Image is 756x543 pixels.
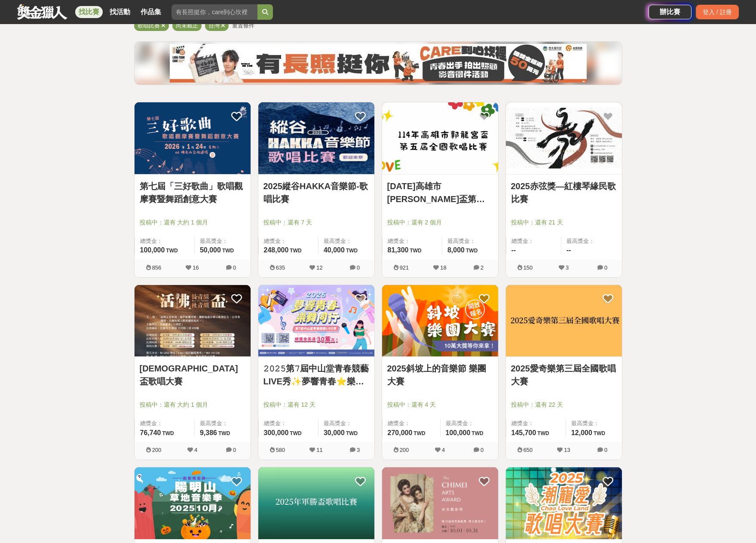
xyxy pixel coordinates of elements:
span: 最高獎金： [324,237,369,245]
span: 200 [400,447,409,453]
a: Cover Image [506,285,622,357]
span: 投稿中：還有 21 天 [511,218,617,227]
span: TWD [346,430,358,436]
span: 投稿中：還有 12 天 [263,400,369,409]
span: 投稿中：還有 2 個月 [387,218,493,227]
img: Cover Image [506,102,622,174]
span: 40,000 [324,246,345,254]
span: TWD [466,248,477,254]
span: 投稿中：還有 22 天 [511,400,617,409]
span: TWD [290,248,301,254]
span: 18 [440,264,446,271]
span: 0 [233,264,236,271]
span: TWD [290,430,301,436]
span: 12,000 [571,429,592,436]
a: Cover Image [135,285,251,357]
span: 總獎金： [264,419,313,428]
img: Cover Image [506,467,622,539]
span: 0 [357,264,360,271]
span: 100,000 [140,246,165,254]
span: 最高獎金： [200,237,245,245]
span: 81,300 [388,246,409,254]
span: 50,000 [200,246,221,254]
span: 76,740 [140,429,161,436]
span: 0 [233,447,236,453]
span: 總獎金： [140,419,189,428]
span: 最高獎金： [571,419,617,428]
span: 最高獎金： [324,419,369,428]
span: TWD [166,248,178,254]
span: 248,000 [264,246,289,254]
span: 最高獎金： [447,237,493,245]
a: 作品集 [137,6,165,18]
span: 150 [523,264,533,271]
span: 16 [193,264,199,271]
span: 200 [152,447,162,453]
span: 總獎金： [511,237,556,245]
span: 最高獎金： [566,237,617,245]
span: 最高獎金： [200,419,245,428]
span: 4 [194,447,197,453]
span: 0 [604,264,607,271]
span: 投稿中：還有 7 天 [263,218,369,227]
a: [DATE]高雄市[PERSON_NAME]盃第五屆全國歌唱比賽 [387,180,493,206]
span: 總獎金： [140,237,189,245]
img: Cover Image [135,467,251,539]
a: 2025縱谷HAKKA音樂節-歌唱比賽 [263,180,369,206]
span: 300,000 [264,429,289,436]
img: Cover Image [382,102,498,174]
a: 2025愛奇樂第三屆全國歌唱大賽 [511,362,617,388]
span: 最高獎金： [446,419,493,428]
img: Cover Image [135,102,251,174]
img: Cover Image [258,102,374,174]
span: 145,700 [511,429,536,436]
span: 台灣 [208,22,220,29]
span: -- [566,246,571,254]
a: 2025斜坡上的音樂節 樂團大賽 [387,362,493,388]
span: 重置條件 [232,22,254,29]
span: TWD [346,248,358,254]
a: 𝟸𝟶𝟸𝟻第𝟽屆中山堂青春競藝LIVE秀✨夢響青春⭐️樂舞同行🎶 [263,362,369,388]
img: Cover Image [382,467,498,539]
span: 投稿中：還有 大約 1 個月 [140,218,245,227]
a: 辦比賽 [649,5,692,19]
span: 3 [357,447,360,453]
span: TWD [537,430,549,436]
a: 第七屆「三好歌曲」歌唱觀摩賽暨舞蹈創意大賽 [140,180,245,206]
span: 3 [566,264,569,271]
span: 13 [564,447,570,453]
span: 9,386 [200,429,217,436]
span: 11 [316,447,322,453]
span: TWD [410,248,421,254]
a: 2025赤弦獎—紅樓琴緣民歌比賽 [511,180,617,206]
span: 總獎金： [388,419,435,428]
span: 0 [481,447,484,453]
img: Cover Image [258,285,374,357]
img: Cover Image [382,285,498,357]
span: TWD [218,430,230,436]
span: TWD [162,430,174,436]
span: 2 [481,264,484,271]
input: 有長照挺你，care到心坎裡！青春出手，拍出照顧 影音徵件活動 [171,4,257,20]
span: 635 [276,264,285,271]
span: 歌唱比賽 [138,22,160,29]
span: 投稿中：還有 大約 1 個月 [140,400,245,409]
a: [DEMOGRAPHIC_DATA]盃歌唱大賽 [140,362,245,388]
a: Cover Image [506,467,622,540]
span: 尚未截止 [176,22,198,29]
img: f7c855b4-d01c-467d-b383-4c0caabe547d.jpg [170,44,587,83]
span: TWD [471,430,483,436]
span: 投稿中：還有 4 天 [387,400,493,409]
img: Cover Image [258,467,374,539]
div: 登入 / 註冊 [696,5,739,19]
span: TWD [413,430,425,436]
span: 總獎金： [264,237,313,245]
a: Cover Image [258,467,374,540]
span: 650 [523,447,533,453]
